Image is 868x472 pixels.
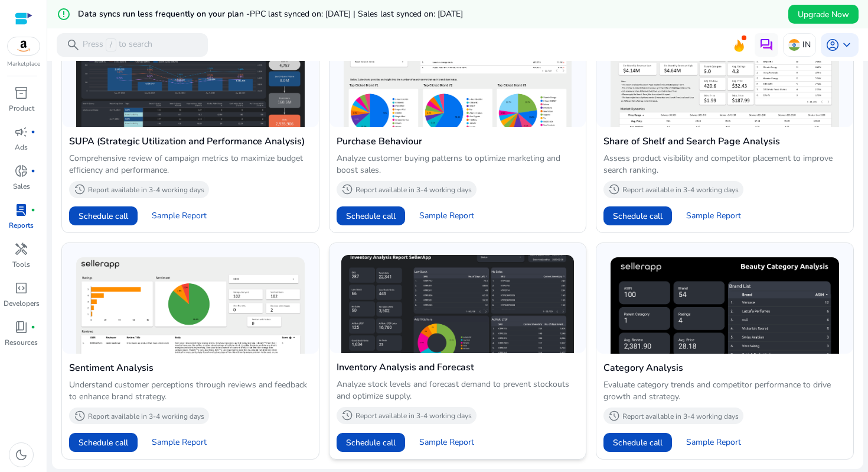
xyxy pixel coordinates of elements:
span: code_blocks [14,281,28,295]
span: Schedule call [346,437,396,449]
span: / [106,38,116,51]
button: Schedule call [603,433,672,452]
p: Reports [9,220,34,231]
button: Schedule call [337,433,405,452]
p: Tools [12,259,30,270]
p: Developers [4,298,40,309]
span: donut_small [14,164,28,178]
span: book_4 [14,320,28,334]
span: handyman [14,242,28,256]
span: history_2 [608,183,620,195]
p: Ads [15,142,28,153]
p: Press to search [83,38,152,51]
p: Product [9,103,34,114]
p: Resources [5,337,38,348]
span: search [66,38,80,52]
p: Marketplace [7,60,40,69]
span: fiber_manual_record [31,169,35,173]
p: Assess product visibility and competitor placement to improve search ranking. [603,153,846,176]
span: Upgrade Now [798,8,849,21]
p: Report available in 3-4 working days [88,185,204,195]
p: Report available in 3-4 working days [355,411,472,421]
span: account_circle [825,38,840,52]
button: Sample Report [142,206,216,225]
h4: Inventory Analysis and Forecast [337,360,579,374]
h4: Sentiment Analysis [69,361,312,375]
span: Schedule call [613,437,663,449]
span: Sample Report [419,210,474,222]
img: in.svg [788,39,800,51]
span: PPC last synced on: [DATE] | Sales last synced on: [DATE] [250,8,463,20]
p: Report available in 3-4 working days [355,185,472,195]
span: lab_profile [14,203,28,217]
p: Analyze customer buying patterns to optimize marketing and boost sales. [337,153,579,176]
span: Sample Report [686,437,741,448]
span: Sample Report [152,210,207,222]
button: Sample Report [410,206,484,225]
span: Schedule call [613,210,663,222]
button: Sample Report [142,433,216,452]
h4: Share of Shelf and Search Page Analysis [603,134,846,148]
span: Sample Report [686,210,741,222]
p: Report available in 3-4 working days [88,412,204,421]
button: Schedule call [69,206,138,225]
span: Sample Report [419,437,474,448]
button: Schedule call [69,433,138,452]
span: campaign [14,125,28,139]
img: amazon.svg [8,37,40,55]
h4: Purchase Behaviour [337,134,579,148]
p: Report available in 3-4 working days [622,185,739,195]
span: Schedule call [79,210,128,222]
p: IN [802,34,811,55]
p: Analyze stock levels and forecast demand to prevent stockouts and optimize supply. [337,379,579,402]
span: keyboard_arrow_down [840,38,854,52]
span: history_2 [341,183,353,195]
span: fiber_manual_record [31,208,35,212]
span: inventory_2 [14,86,28,100]
span: history_2 [74,183,86,195]
span: fiber_manual_record [31,130,35,134]
span: Schedule call [79,437,128,449]
button: Upgrade Now [788,5,859,24]
span: Sample Report [152,437,207,448]
span: history_2 [341,409,353,421]
h4: SUPA (Strategic Utilization and Performance Analysis) [69,134,312,148]
button: Sample Report [677,206,750,225]
button: Sample Report [410,433,484,452]
h5: Data syncs run less frequently on your plan - [78,9,463,20]
p: Comprehensive review of campaign metrics to maximize budget efficiency and performance. [69,153,312,176]
span: Schedule call [346,210,396,222]
span: history_2 [74,410,86,422]
button: Schedule call [603,206,672,225]
button: Schedule call [337,206,405,225]
span: history_2 [608,410,620,422]
span: fiber_manual_record [31,325,35,329]
mat-icon: error_outline [57,7,71,21]
p: Sales [13,181,30,192]
button: Sample Report [677,433,750,452]
h4: Category Analysis [603,361,846,375]
p: Evaluate category trends and competitor performance to drive growth and strategy. [603,379,846,403]
p: Report available in 3-4 working days [622,412,739,421]
p: Understand customer perceptions through reviews and feedback to enhance brand strategy. [69,379,312,403]
span: dark_mode [14,448,28,462]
